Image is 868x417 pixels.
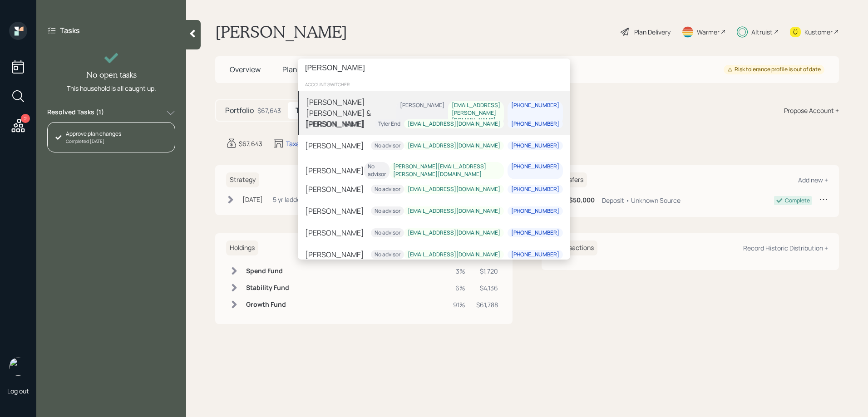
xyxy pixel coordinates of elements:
[408,207,500,215] div: [EMAIL_ADDRESS][DOMAIN_NAME]
[305,249,364,260] div: [PERSON_NAME]
[305,140,364,151] div: [PERSON_NAME]
[400,101,444,109] div: [PERSON_NAME]
[408,250,500,258] div: [EMAIL_ADDRESS][DOMAIN_NAME]
[393,163,500,178] div: [PERSON_NAME][EMAIL_ADDRESS][PERSON_NAME][DOMAIN_NAME]
[408,142,500,149] div: [EMAIL_ADDRESS][DOMAIN_NAME]
[305,227,364,238] div: [PERSON_NAME]
[511,229,559,236] div: [PHONE_NUMBER]
[408,229,500,236] div: [EMAIL_ADDRESS][DOMAIN_NAME]
[511,207,559,215] div: [PHONE_NUMBER]
[511,101,559,109] div: [PHONE_NUMBER]
[368,163,386,178] div: No advisor
[305,206,364,216] div: [PERSON_NAME]
[511,250,559,258] div: [PHONE_NUMBER]
[408,185,500,193] div: [EMAIL_ADDRESS][DOMAIN_NAME]
[511,120,559,128] div: [PHONE_NUMBER]
[378,120,400,128] div: Tyler End
[298,78,570,91] div: account switcher
[375,142,400,149] div: No advisor
[375,250,400,258] div: No advisor
[511,163,559,171] div: [PHONE_NUMBER]
[511,142,559,149] div: [PHONE_NUMBER]
[375,185,400,193] div: No advisor
[511,185,559,193] div: [PHONE_NUMBER]
[375,229,400,236] div: No advisor
[305,118,364,129] div: [PERSON_NAME]
[306,97,396,129] div: [PERSON_NAME] [PERSON_NAME] & [PERSON_NAME]
[305,165,364,176] div: [PERSON_NAME]
[305,184,364,195] div: [PERSON_NAME]
[408,120,500,128] div: [EMAIL_ADDRESS][DOMAIN_NAME]
[452,101,500,124] div: [EMAIL_ADDRESS][PERSON_NAME][DOMAIN_NAME]
[375,207,400,215] div: No advisor
[298,59,570,78] input: Type a command or search…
